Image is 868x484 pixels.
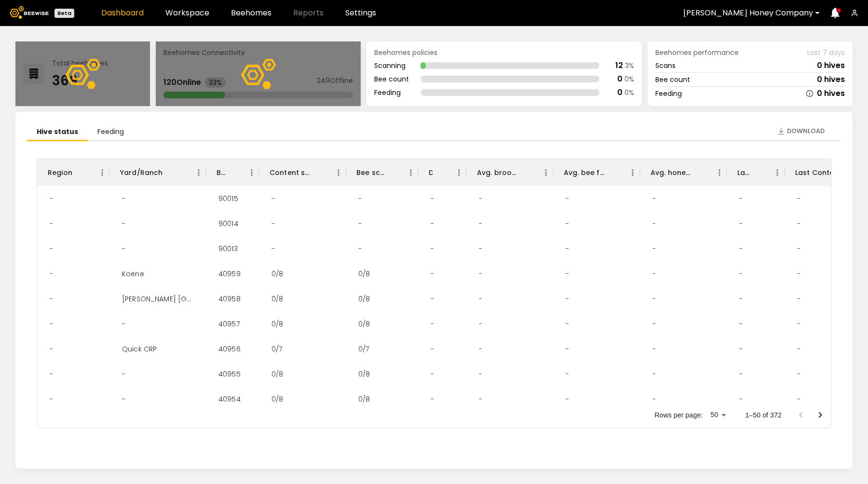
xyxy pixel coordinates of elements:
div: 0/8 [264,362,291,387]
div: - [471,236,490,261]
button: Sort [163,166,176,179]
div: - [351,186,369,211]
img: Beewise logo [10,6,49,19]
div: - [423,186,442,211]
a: Beehomes [231,9,271,17]
div: Feeding [655,90,682,97]
div: Dead hives [418,159,466,186]
div: Quick CRP [114,336,164,362]
div: - [558,236,577,261]
div: Yard/Ranch [120,159,163,186]
div: Bee count [374,76,409,82]
a: Dashboard [101,9,144,17]
div: Beta [54,9,74,18]
button: Menu [539,165,553,180]
div: Avg. brood frames [477,159,519,186]
div: - [558,336,577,362]
div: - [423,236,442,261]
div: - [264,211,283,236]
button: Sort [433,166,446,179]
div: Avg. brood frames [466,159,553,186]
div: - [471,311,490,336]
div: 0/8 [351,286,378,311]
div: 0 % [624,89,634,96]
div: 0/8 [264,311,291,336]
div: - [423,286,442,311]
div: 0 [617,75,623,83]
button: Sort [751,166,764,179]
div: 3 % [625,62,634,69]
div: - [789,387,808,412]
div: - [264,186,283,211]
div: Scans [655,62,676,69]
div: - [471,387,490,412]
div: 0/7 [351,336,377,362]
div: 0 hives [817,76,845,83]
div: - [42,211,61,236]
div: - [789,186,808,211]
div: Weist Buffalo Ranch [114,286,201,311]
div: - [558,186,577,211]
div: - [645,261,664,286]
button: Menu [404,165,418,180]
button: Menu [712,165,727,180]
div: Larvae [737,159,751,186]
div: - [732,387,750,412]
div: 90015 [211,186,246,211]
div: - [732,186,750,211]
div: 0/8 [351,261,378,286]
div: 0/8 [351,362,378,387]
div: 0/8 [264,286,291,311]
div: - [789,336,808,362]
button: Sort [384,166,398,179]
div: Avg. bee frames [553,159,640,186]
div: - [351,211,369,236]
div: - [558,286,577,311]
div: - [114,211,133,236]
div: - [645,311,664,336]
div: - [789,286,808,311]
div: Last Content Scan [795,159,842,186]
div: 0 % [624,76,634,82]
div: - [42,236,61,261]
div: - [423,336,442,362]
div: 40958 [211,286,248,311]
div: - [471,261,490,286]
div: - [789,261,808,286]
div: BH ID [206,159,259,186]
div: - [423,362,442,387]
div: - [42,387,61,412]
div: - [42,286,61,311]
a: Settings [345,9,376,17]
button: Download [773,123,829,139]
button: Menu [244,165,259,180]
div: - [423,387,442,412]
div: - [351,236,369,261]
div: 12 [615,62,623,69]
div: - [558,211,577,236]
div: 90014 [211,211,246,236]
div: - [423,211,442,236]
div: 40957 [211,311,247,336]
div: BH ID [217,159,225,186]
button: Sort [72,166,86,179]
div: - [732,261,750,286]
div: 0/8 [351,387,378,412]
div: - [42,261,61,286]
button: Menu [625,165,640,180]
button: Menu [331,165,346,180]
div: - [114,236,133,261]
span: Reports [293,9,324,17]
span: Download [787,126,825,136]
div: - [471,336,490,362]
button: Go to next page [811,405,830,425]
div: - [423,261,442,286]
div: - [423,311,442,336]
button: Sort [312,166,325,179]
div: - [789,311,808,336]
div: Region [48,159,72,186]
div: 0 hives [817,62,845,69]
div: 50 [706,408,730,422]
div: - [732,286,750,311]
div: Content scan hives [270,159,312,186]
